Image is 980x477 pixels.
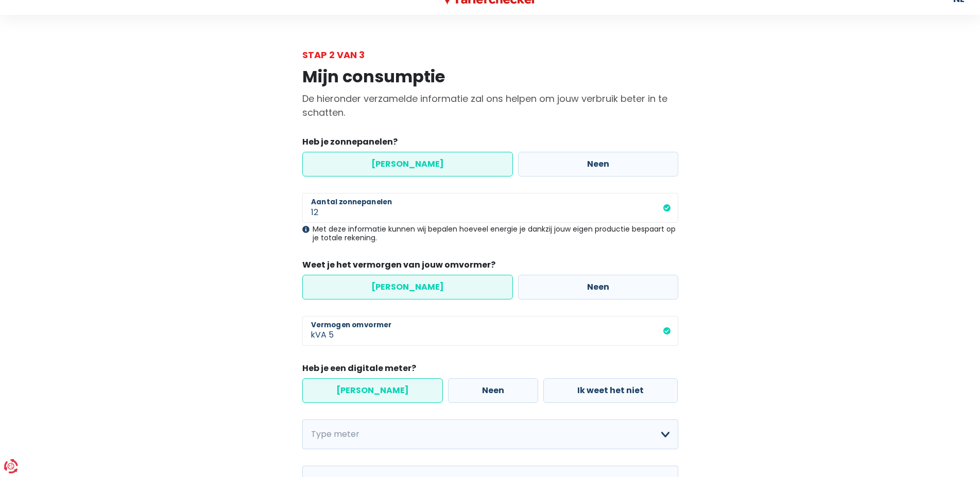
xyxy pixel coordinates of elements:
label: Neen [518,275,678,299]
label: Neen [448,378,538,403]
span: kVA [302,316,329,346]
label: [PERSON_NAME] [302,275,513,299]
legend: Weet je het vermorgen van jouw omvormer? [302,259,678,275]
legend: Heb je een digitale meter? [302,362,678,378]
div: Met deze informatie kunnen wij bepalen hoeveel energie je dankzij jouw eigen productie bespaart o... [302,225,678,242]
div: Stap 2 van 3 [302,48,678,62]
label: [PERSON_NAME] [302,152,513,176]
label: Ik weet het niet [543,378,678,403]
label: [PERSON_NAME] [302,378,443,403]
label: Neen [518,152,678,176]
h1: Mijn consumptie [302,67,678,86]
p: De hieronder verzamelde informatie zal ons helpen om jouw verbruik beter in te schatten. [302,92,678,119]
legend: Heb je zonnepanelen? [302,136,678,152]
